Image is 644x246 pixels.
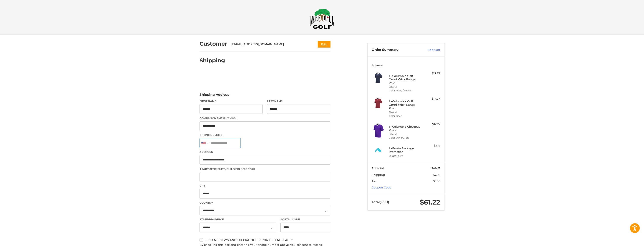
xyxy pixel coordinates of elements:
[310,8,334,29] img: Maple Hill Golf
[199,150,330,154] label: Address
[431,167,440,170] span: $49.91
[418,48,440,52] a: Edit Cart
[267,99,330,103] label: Last Name
[199,167,330,171] label: Apartment/Suite/Building
[199,57,225,64] h2: Shipping
[389,136,422,140] li: Color UW Purple
[423,97,440,101] div: $17.77
[372,63,440,67] h3: 4 Items
[389,89,422,92] li: Color Navy / White
[423,71,440,76] div: $17.77
[199,133,330,137] label: Phone Number
[231,42,309,46] div: [EMAIL_ADDRESS][DOMAIN_NAME]
[223,116,237,120] small: (Optional)
[389,74,422,85] h4: 1 x Columbia Golf Omni Wick Range Polo
[280,218,330,221] label: Postal Code
[372,200,389,204] span: Total (USD)
[240,167,255,170] small: (Optional)
[199,218,276,221] label: State/Province
[389,154,422,158] li: Digital Item
[389,99,422,110] h4: 1 x Columbia Golf Omni Wick Range Polo
[199,201,330,205] label: Country
[433,173,440,177] span: $7.95
[423,144,440,148] div: $2.15
[389,111,422,114] li: Size M
[389,114,422,118] li: Color Beet
[318,41,330,47] button: Edit
[389,132,422,136] li: Size M
[199,238,330,242] label: Send me news and special offers via text message*
[389,85,422,89] li: Size M
[423,122,440,126] div: $12.22
[420,198,440,206] span: $61.22
[372,186,391,189] a: Coupon Code
[372,48,418,52] h3: Order Summary
[199,116,330,120] label: Company Name
[372,179,377,183] span: Tax
[372,167,384,170] span: Subtotal
[199,99,263,103] label: First Name
[433,179,440,183] span: $3.36
[372,173,385,177] span: Shipping
[199,92,229,99] legend: Shipping Address
[199,184,330,188] label: City
[389,147,422,154] h4: 1 x Route Package Protection
[199,40,227,47] h2: Customer
[200,138,210,148] div: United States: +1
[389,125,422,132] h4: 1 x Columbia Closeout Polos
